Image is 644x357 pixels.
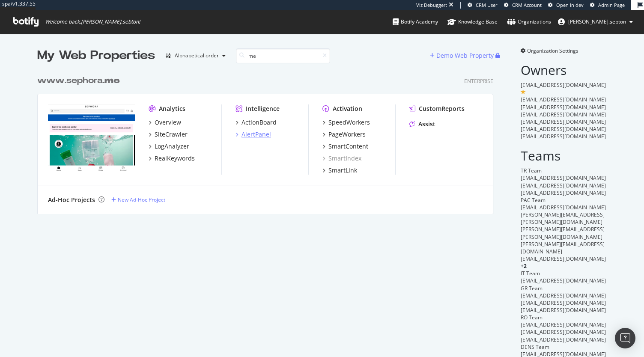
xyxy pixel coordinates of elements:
[328,118,370,127] div: SpeedWorkers
[37,47,155,64] div: My Web Properties
[521,96,606,103] span: [EMAIL_ADDRESS][DOMAIN_NAME]
[512,2,542,8] span: CRM Account
[548,2,584,9] a: Open in dev
[118,196,165,203] div: New Ad-Hoc Project
[104,76,120,85] b: me
[521,182,606,189] span: [EMAIL_ADDRESS][DOMAIN_NAME]
[409,120,435,128] a: Assist
[521,81,606,89] span: [EMAIL_ADDRESS][DOMAIN_NAME]
[48,104,135,174] img: www.sephora.me
[521,211,605,226] span: [PERSON_NAME][EMAIL_ADDRESS][PERSON_NAME][DOMAIN_NAME]
[322,118,370,127] a: SpeedWorkers
[155,130,188,139] div: SiteCrawler
[556,2,584,8] span: Open in dev
[521,343,607,351] div: DENS Team
[521,314,607,321] div: RO Team
[419,104,465,113] div: CustomReports
[447,10,498,33] a: Knowledge Base
[521,196,607,204] div: PAC Team
[521,255,606,262] span: [EMAIL_ADDRESS][DOMAIN_NAME]
[37,64,500,214] div: grid
[322,154,361,163] a: SmartIndex
[149,142,189,151] a: LogAnalyzer
[521,299,606,306] span: [EMAIL_ADDRESS][DOMAIN_NAME]
[241,118,277,127] div: ActionBoard
[37,74,123,87] a: www.sephora.me
[521,328,606,336] span: [EMAIL_ADDRESS][DOMAIN_NAME]
[246,104,280,113] div: Intelligence
[159,104,185,113] div: Analytics
[328,166,357,175] div: SmartLink
[416,2,447,9] div: Viz Debugger:
[521,292,606,299] span: [EMAIL_ADDRESS][DOMAIN_NAME]
[507,10,551,33] a: Organizations
[504,2,542,9] a: CRM Account
[598,2,625,8] span: Admin Page
[111,196,165,203] a: New Ad-Hoc Project
[236,130,271,139] a: AlertPanel
[468,2,498,9] a: CRM User
[322,166,357,175] a: SmartLink
[521,306,606,314] span: [EMAIL_ADDRESS][DOMAIN_NAME]
[149,154,195,163] a: RealKeywords
[476,2,498,8] span: CRM User
[521,277,606,284] span: [EMAIL_ADDRESS][DOMAIN_NAME]
[37,74,120,87] div: www.sephora.
[521,174,606,181] span: [EMAIL_ADDRESS][DOMAIN_NAME]
[149,130,188,139] a: SiteCrawler
[590,2,625,9] a: Admin Page
[521,167,607,174] div: TR Team
[521,262,527,270] span: + 2
[521,241,605,255] span: [PERSON_NAME][EMAIL_ADDRESS][DOMAIN_NAME]
[521,111,606,118] span: [EMAIL_ADDRESS][DOMAIN_NAME]
[409,104,465,113] a: CustomReports
[521,321,606,328] span: [EMAIL_ADDRESS][DOMAIN_NAME]
[521,63,607,77] h2: Owners
[521,226,605,240] span: [PERSON_NAME][EMAIL_ADDRESS][PERSON_NAME][DOMAIN_NAME]
[48,196,95,204] div: Ad-Hoc Projects
[322,130,366,139] a: PageWorkers
[155,118,181,127] div: Overview
[236,118,277,127] a: ActionBoard
[149,118,181,127] a: Overview
[393,10,438,33] a: Botify Academy
[418,120,435,128] div: Assist
[568,18,626,25] span: anne.sebton
[241,130,271,139] div: AlertPanel
[521,270,607,277] div: IT Team
[155,154,195,163] div: RealKeywords
[527,47,578,54] span: Organization Settings
[45,18,140,25] span: Welcome back, [PERSON_NAME].sebton !
[393,18,438,26] div: Botify Academy
[175,53,219,58] div: Alphabetical order
[551,15,640,29] button: [PERSON_NAME].sebton
[521,125,606,133] span: [EMAIL_ADDRESS][DOMAIN_NAME]
[447,18,498,26] div: Knowledge Base
[333,104,362,113] div: Activation
[430,49,495,62] button: Demo Web Property
[521,285,607,292] div: GR Team
[436,51,494,60] div: Demo Web Property
[328,142,368,151] div: SmartContent
[464,77,493,85] div: Enterprise
[521,133,606,140] span: [EMAIL_ADDRESS][DOMAIN_NAME]
[521,204,606,211] span: [EMAIL_ADDRESS][DOMAIN_NAME]
[521,149,607,163] h2: Teams
[521,189,606,196] span: [EMAIL_ADDRESS][DOMAIN_NAME]
[328,130,366,139] div: PageWorkers
[236,48,330,63] input: Search
[162,49,229,62] button: Alphabetical order
[430,52,495,59] a: Demo Web Property
[615,328,635,348] div: Open Intercom Messenger
[521,104,606,111] span: [EMAIL_ADDRESS][DOMAIN_NAME]
[521,336,606,343] span: [EMAIL_ADDRESS][DOMAIN_NAME]
[155,142,189,151] div: LogAnalyzer
[322,142,368,151] a: SmartContent
[507,18,551,26] div: Organizations
[521,118,606,125] span: [EMAIL_ADDRESS][DOMAIN_NAME]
